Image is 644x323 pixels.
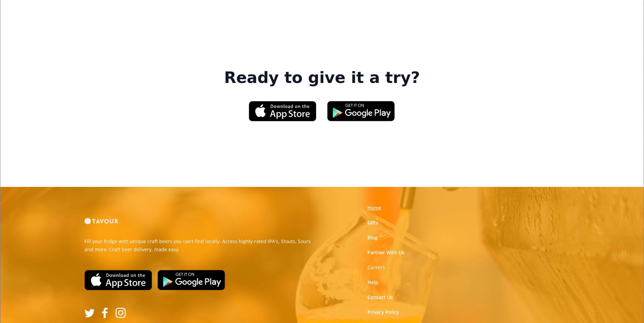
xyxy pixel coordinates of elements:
[224,68,420,87] strong: Ready to give it a try?
[367,204,381,211] a: Home
[367,264,385,271] a: Careers
[367,294,393,301] a: Contact Us
[367,234,378,241] a: Blog
[367,279,378,286] a: Help
[367,309,399,316] a: Privacy Policy
[367,249,404,256] a: Partner With Us
[367,219,378,226] a: Gifts
[85,237,317,254] p: Fill your fridge with unique craft beers you can't find locally. Access highly-rated IPA's, Stout...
